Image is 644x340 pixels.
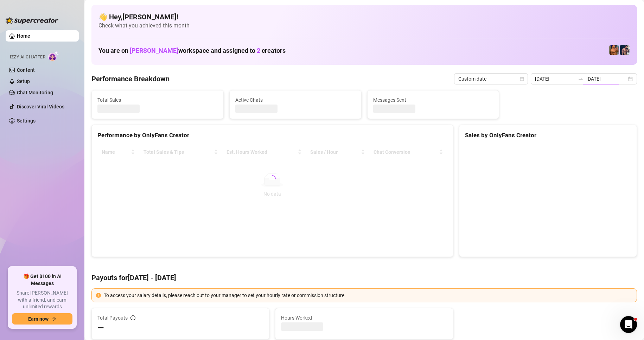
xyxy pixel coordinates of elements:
[586,75,626,83] input: End date
[97,131,447,140] div: Performance by OnlyFans Creator
[91,273,637,283] h4: Payouts for [DATE] - [DATE]
[28,316,49,322] span: Earn now
[96,293,101,298] span: exclamation-circle
[620,45,630,55] img: Axel
[12,313,72,325] button: Earn nowarrow-right
[130,47,178,54] span: [PERSON_NAME]
[17,78,30,84] a: Setup
[620,316,637,333] iframe: Intercom live chat
[97,96,218,104] span: Total Sales
[520,77,524,81] span: calendar
[97,322,104,334] span: —
[98,22,630,30] span: Check what you achieved this month
[17,90,53,95] a: Chat Monitoring
[12,290,72,310] span: Share [PERSON_NAME] with a friend, and earn unlimited rewards
[6,17,58,24] img: logo-BBDzfeDw.svg
[465,131,631,140] div: Sales by OnlyFans Creator
[17,33,30,39] a: Home
[235,96,356,104] span: Active Chats
[373,96,493,104] span: Messages Sent
[17,118,36,124] a: Settings
[12,273,72,287] span: 🎁 Get $100 in AI Messages
[609,45,619,55] img: JG
[97,314,128,322] span: Total Payouts
[269,175,276,182] span: loading
[130,315,135,320] span: info-circle
[104,291,632,299] div: To access your salary details, please reach out to your manager to set your hourly rate or commis...
[17,104,64,109] a: Discover Viral Videos
[51,316,56,321] span: arrow-right
[98,47,286,55] h1: You are on workspace and assigned to creators
[257,47,260,54] span: 2
[458,74,524,84] span: Custom date
[98,12,630,22] h4: 👋 Hey, [PERSON_NAME] !
[578,76,584,82] span: to
[17,67,35,73] a: Content
[578,76,584,82] span: swap-right
[48,51,59,61] img: AI Chatter
[10,54,45,61] span: Izzy AI Chatter
[281,314,447,322] span: Hours Worked
[91,74,170,84] h4: Performance Breakdown
[535,75,575,83] input: Start date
